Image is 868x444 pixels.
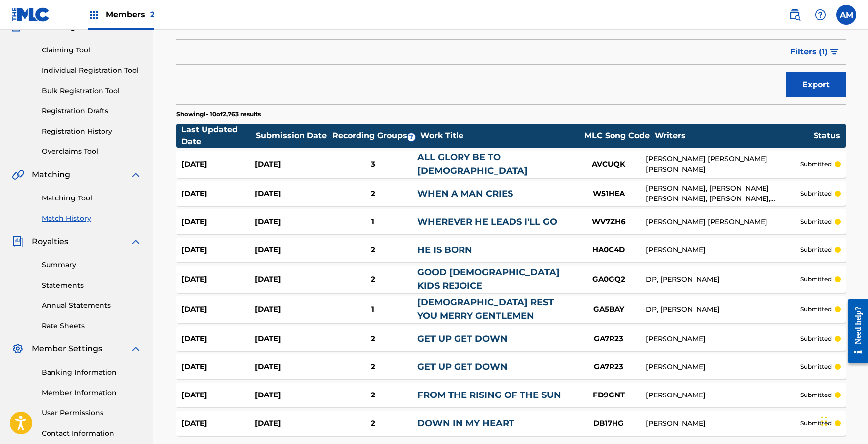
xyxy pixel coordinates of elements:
div: W51HEA [571,188,646,199]
span: Members [106,9,154,20]
a: Member Information [42,388,142,398]
a: Match History [42,213,142,224]
span: Member Settings [32,343,102,355]
p: Showing 1 - 10 of 2,763 results [176,110,261,119]
img: filter [830,49,839,55]
div: User Menu [836,5,856,25]
div: GA7R23 [571,361,646,373]
div: [DATE] [255,304,329,315]
div: [DATE] [255,418,329,429]
div: [PERSON_NAME] [PERSON_NAME] [646,217,800,227]
div: 2 [329,361,417,373]
div: AVCUQK [571,159,646,170]
img: MLC Logo [12,7,50,22]
p: submitted [800,160,832,169]
div: 2 [329,390,417,401]
div: [DATE] [255,333,329,345]
div: [DATE] [255,245,329,256]
img: help [815,9,826,21]
div: [PERSON_NAME] [PERSON_NAME] [PERSON_NAME] [646,154,800,175]
div: 2 [329,274,417,285]
div: 1 [329,304,417,315]
div: Status [814,130,840,142]
div: [DATE] [181,361,255,373]
div: DB17HG [571,418,646,429]
a: Summary [42,260,142,270]
div: WV7ZH6 [571,216,646,228]
img: Member Settings [12,343,24,355]
div: [DATE] [255,361,329,373]
div: [PERSON_NAME] [646,390,800,400]
a: User Permissions [42,408,142,418]
a: Registration History [42,126,142,137]
p: submitted [800,419,832,428]
div: Submission Date [256,130,330,142]
span: ? [408,133,415,141]
div: [DATE] [181,245,255,256]
img: Matching [12,169,24,181]
div: DP, [PERSON_NAME] [646,304,800,315]
div: [DATE] [255,216,329,228]
div: 2 [329,188,417,199]
a: Claiming Tool [42,45,142,55]
a: Registration Drafts [42,106,142,116]
span: 2 [150,10,154,19]
a: Statements [42,280,142,291]
div: [DATE] [255,188,329,199]
iframe: Resource Center [840,291,868,371]
div: Last Updated Date [181,124,255,148]
div: Drag [821,406,827,436]
div: 2 [329,245,417,256]
div: GA0GQ2 [571,274,646,285]
div: [DATE] [181,188,255,199]
a: Matching Tool [42,193,142,203]
div: GA5BAY [571,304,646,315]
div: Work Title [420,130,579,142]
div: [DATE] [181,304,255,315]
button: Export [786,72,846,97]
a: Individual Registration Tool [42,65,142,76]
img: Royalties [12,236,24,247]
div: 3 [329,159,417,170]
div: [DATE] [181,216,255,228]
button: Filters (1) [784,40,846,64]
div: GA7R23 [571,333,646,345]
img: expand [130,236,142,247]
span: Filters ( 1 ) [790,46,828,58]
iframe: Chat Widget [818,396,868,444]
img: search [789,9,801,21]
p: submitted [800,334,832,343]
div: [DATE] [255,390,329,401]
a: [DEMOGRAPHIC_DATA] REST YOU MERRY GENTLEMEN [417,297,554,321]
a: Rate Sheets [42,321,142,331]
div: [DATE] [255,159,329,170]
a: GET UP GET DOWN [417,361,508,372]
a: Banking Information [42,367,142,378]
a: Overclaims Tool [42,147,142,157]
div: [PERSON_NAME], [PERSON_NAME] [PERSON_NAME], [PERSON_NAME], [PERSON_NAME] [PERSON_NAME] [PERSON_NA... [646,183,800,204]
img: expand [130,169,142,181]
div: Help [811,5,830,25]
a: WHEN A MAN CRIES [417,188,513,199]
div: FD9GNT [571,390,646,401]
p: submitted [800,391,832,399]
div: [PERSON_NAME] [646,334,800,344]
div: Writers [655,130,813,142]
div: [PERSON_NAME] [646,245,800,255]
p: submitted [800,217,832,226]
div: [DATE] [181,333,255,345]
a: WHEREVER HE LEADS I'LL GO [417,216,557,227]
a: HE IS BORN [417,245,472,255]
p: submitted [800,189,832,198]
a: Annual Statements [42,300,142,311]
span: Royalties [32,236,68,247]
div: MLC Song Code [580,130,654,142]
div: [DATE] [181,159,255,170]
a: ALL GLORY BE TO [DEMOGRAPHIC_DATA] [417,152,528,176]
div: HA0C4D [571,245,646,256]
div: 2 [329,418,417,429]
div: [DATE] [181,418,255,429]
div: 2 [329,333,417,345]
a: Bulk Registration Tool [42,86,142,96]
